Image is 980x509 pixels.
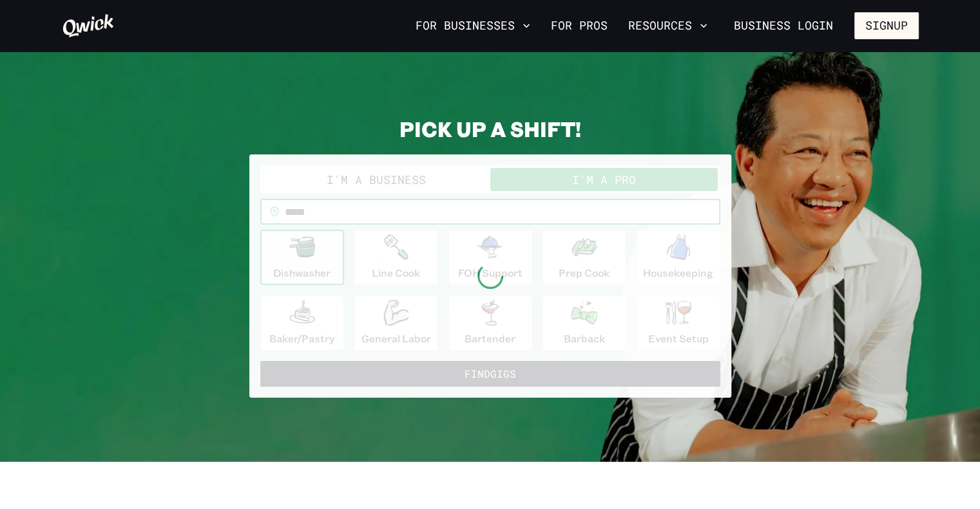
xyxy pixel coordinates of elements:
h2: PICK UP A SHIFT! [249,116,731,142]
button: Resources [623,15,713,37]
a: For Pros [546,15,613,37]
a: Business Login [723,12,844,39]
button: For Businesses [410,15,535,37]
button: Signup [854,12,919,39]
